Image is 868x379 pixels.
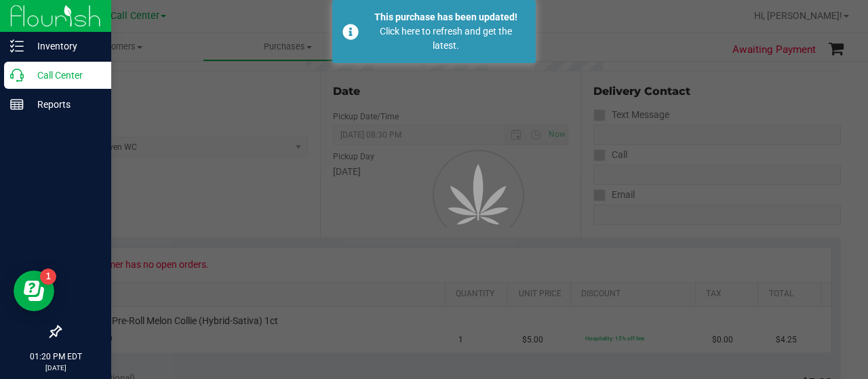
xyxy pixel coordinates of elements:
[10,39,24,53] inline-svg: Inventory
[24,67,105,83] p: Call Center
[6,363,105,373] p: [DATE]
[10,98,24,111] inline-svg: Reports
[40,268,56,285] iframe: Resource center unread badge
[10,68,24,82] inline-svg: Call Center
[366,24,526,53] div: Click here to refresh and get the latest.
[6,351,105,363] p: 01:20 PM EDT
[24,38,105,54] p: Inventory
[366,10,526,24] div: This purchase has been updated!
[14,271,54,311] iframe: Resource center
[24,96,105,113] p: Reports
